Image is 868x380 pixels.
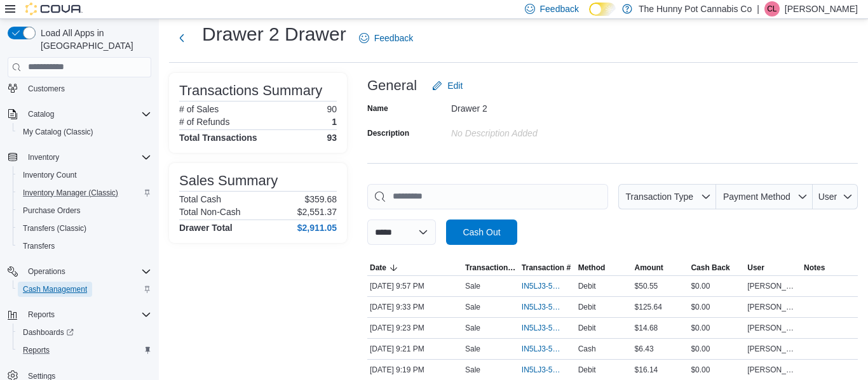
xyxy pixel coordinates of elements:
span: Debit [578,302,596,312]
h6: Total Non-Cash [179,207,241,217]
h6: Total Cash [179,194,221,204]
span: Inventory Count [18,167,151,183]
span: Dashboards [23,327,74,337]
button: IN5LJ3-5753572 [522,362,573,377]
span: Purchase Orders [23,206,81,216]
a: Customers [23,81,70,96]
p: Sale [465,302,480,312]
label: Description [367,128,409,138]
button: Transaction # [519,260,576,275]
a: Dashboards [13,324,156,341]
span: Notes [804,263,825,273]
h3: Transactions Summary [179,83,322,98]
button: Cash Out [446,219,517,245]
a: Purchase Orders [18,203,86,218]
button: Catalog [3,105,156,123]
div: [DATE] 9:23 PM [367,320,463,336]
button: IN5LJ3-5753610 [522,320,573,336]
span: Transaction Type [465,263,517,273]
span: $50.55 [635,281,658,291]
div: [DATE] 9:57 PM [367,278,463,294]
span: [PERSON_NAME] [747,302,799,312]
span: Catalog [23,107,151,122]
span: $14.68 [635,323,658,333]
input: This is a search bar. As you type, the results lower in the page will automatically filter. [367,184,608,209]
span: Operations [28,266,65,277]
span: [PERSON_NAME] [747,344,799,354]
button: Cash Management [13,280,156,298]
span: Feedback [374,32,413,44]
span: Cash Out [463,226,500,239]
span: Method [578,263,606,273]
span: [PERSON_NAME] [747,281,799,291]
span: Customers [23,80,151,96]
span: Payment Method [723,192,790,202]
span: Transfers (Classic) [18,221,151,236]
div: $0.00 [688,278,745,294]
p: 90 [327,104,337,114]
button: Next [169,25,194,51]
div: [DATE] 9:19 PM [367,362,463,377]
span: Debit [578,365,596,375]
span: Cash Management [18,282,151,297]
div: $0.00 [688,320,745,336]
span: Debit [578,323,596,333]
h3: Sales Summary [179,173,278,188]
span: Customers [28,84,65,94]
span: Reports [18,343,151,358]
span: Transfers [18,239,151,254]
p: 1 [332,117,337,127]
a: Feedback [354,25,418,51]
button: Reports [23,307,60,322]
button: Method [576,260,632,275]
p: Sale [465,344,480,354]
span: Purchase Orders [18,203,151,218]
button: Cash Back [688,260,745,275]
span: Debit [578,281,596,291]
div: No Description added [451,123,621,138]
h6: # of Sales [179,104,219,114]
p: | [757,1,759,16]
span: My Catalog (Classic) [23,127,93,137]
span: CL [767,1,776,16]
span: IN5LJ3-5753572 [522,365,560,375]
button: Inventory Count [13,166,156,184]
span: Transfers [23,241,55,251]
span: [PERSON_NAME] [747,323,799,333]
span: Dashboards [18,325,151,340]
img: Cova [25,3,83,15]
button: IN5LJ3-5753587 [522,341,573,357]
h1: Drawer 2 Drawer [202,22,346,47]
span: Cash [578,344,596,354]
h3: General [367,78,417,93]
a: Transfers (Classic) [18,221,92,236]
button: Transfers [13,237,156,255]
span: User [747,263,764,273]
h4: Total Transactions [179,133,257,143]
button: Date [367,260,463,275]
a: Dashboards [18,325,79,340]
button: Catalog [23,107,59,122]
button: Reports [3,306,156,324]
span: Transfers (Classic) [23,223,86,233]
label: Name [367,103,388,114]
span: Inventory [23,150,151,165]
button: Transaction Type [618,184,716,209]
span: Cash Management [23,284,87,294]
input: Dark Mode [589,3,616,16]
a: Reports [18,343,55,358]
button: My Catalog (Classic) [13,123,156,141]
span: My Catalog (Classic) [18,124,151,140]
div: $0.00 [688,299,745,315]
button: Notes [801,260,858,275]
h4: 93 [327,133,337,143]
span: Reports [28,310,55,320]
div: Carla Larose [764,1,780,16]
button: IN5LJ3-5753897 [522,278,573,294]
span: IN5LJ3-5753700 [522,302,560,312]
h4: $2,911.05 [297,223,337,233]
p: $2,551.37 [297,207,337,217]
p: $359.68 [304,194,337,204]
p: The Hunny Pot Cannabis Co [639,1,752,16]
button: Reports [13,341,156,359]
